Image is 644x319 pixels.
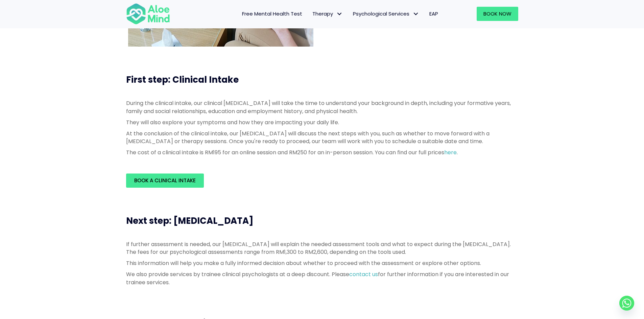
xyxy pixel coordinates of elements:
[312,10,343,17] span: Therapy
[483,10,511,17] span: Book Now
[242,10,302,17] span: Free Mental Health Test
[126,3,170,25] img: Aloe mind Logo
[424,7,443,21] a: EAP
[429,10,438,17] span: EAP
[126,270,518,286] p: We also provide services by trainee clinical psychologists at a deep discount. Please for further...
[307,7,348,21] a: TherapyTherapy: submenu
[126,240,518,256] p: If further assessment is needed, our [MEDICAL_DATA] will explain the needed assessment tools and ...
[353,10,419,17] span: Psychological Services
[126,130,518,145] p: At the conclusion of the clinical intake, our [MEDICAL_DATA] will discuss the next steps with you...
[126,118,518,126] p: They will also explore your symptoms and how they are impacting your daily life.
[444,149,457,156] a: here
[237,7,307,21] a: Free Mental Health Test
[134,177,196,184] span: Book a Clinical Intake
[411,9,421,19] span: Psychological Services: submenu
[126,215,254,227] span: Next step: [MEDICAL_DATA]
[126,99,518,115] p: During the clinical intake, our clinical [MEDICAL_DATA] will take the time to understand your bac...
[335,9,344,19] span: Therapy: submenu
[348,7,424,21] a: Psychological ServicesPsychological Services: submenu
[619,296,634,311] a: Whatsapp
[477,7,518,21] a: Book Now
[126,174,204,188] a: Book a Clinical Intake
[126,259,518,267] p: This information will help you make a fully informed decision about whether to proceed with the a...
[126,74,239,86] span: First step: Clinical Intake
[349,270,378,278] a: contact us
[179,7,443,21] nav: Menu
[126,149,518,156] p: The cost of a clinical intake is RM195 for an online session and RM250 for an in-person session. ...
